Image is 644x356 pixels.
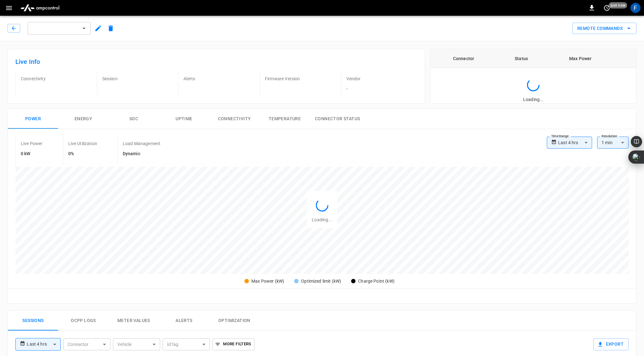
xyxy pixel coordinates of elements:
[558,137,592,149] div: Last 4 hrs
[209,311,260,331] button: Optimization
[212,338,254,350] button: More Filters
[602,134,617,139] label: Resolution
[609,2,627,8] span: just now
[58,311,109,331] button: Ocpp logs
[58,109,109,129] button: Energy
[593,338,629,350] button: Export
[430,49,496,68] th: Connector
[358,278,395,285] div: Charge Point (kW)
[21,140,43,147] p: Live Power
[109,311,159,331] button: Meter Values
[312,217,332,222] span: Loading...
[68,150,97,157] h6: 0%
[523,97,543,102] span: Loading...
[209,109,260,129] button: Connectivity
[21,150,43,157] h6: 0 kW
[8,311,58,331] button: Sessions
[159,311,209,331] button: Alerts
[21,76,92,82] p: Connectivity
[260,109,310,129] button: Temperature
[8,109,58,129] button: Power
[68,140,97,147] p: Live Utilization
[602,3,612,13] button: set refresh interval
[123,140,160,147] p: Load Management
[251,278,284,285] div: Max Power (kW)
[346,86,417,92] p: -
[430,49,636,68] table: connector table
[265,76,336,82] p: Firmware Version
[310,109,365,129] button: Connector Status
[551,134,569,139] label: Time Range
[497,49,546,68] th: Status
[301,278,341,285] div: Optimized limit (kW)
[546,49,615,68] th: Max Power
[15,57,417,67] h6: Live Info
[27,338,61,350] div: Last 4 hrs
[630,3,641,13] div: profile-icon
[572,23,636,34] button: Remote Commands
[18,2,62,14] img: ampcontrol.io logo
[102,76,173,82] p: Session
[346,76,417,82] p: Vendor
[183,76,255,82] p: Alerts
[109,109,159,129] button: SOC
[159,109,209,129] button: Uptime
[597,137,629,149] div: 1 min
[572,23,636,34] div: remote commands options
[123,150,160,157] h6: Dynamic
